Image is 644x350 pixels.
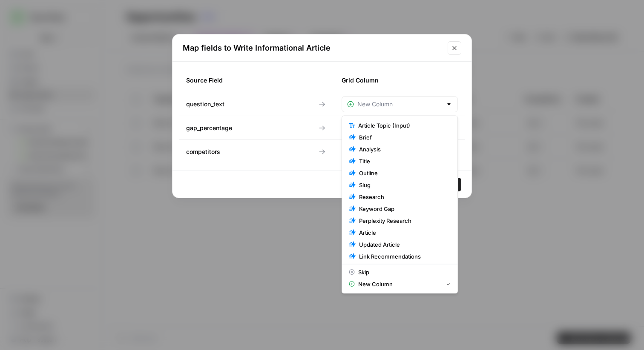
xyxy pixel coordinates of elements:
span: Perplexity Research [359,216,447,225]
h2: Map fields to Write Informational Article [183,42,443,54]
div: Grid Column [342,68,458,92]
span: Brief [359,133,447,142]
input: New Column [357,100,442,108]
span: Skip [358,268,447,276]
span: New Column [358,280,440,288]
button: Close modal [448,41,461,55]
span: Title [359,157,447,165]
span: Article [359,228,447,237]
span: Research [359,193,447,201]
div: Source Field [186,68,302,92]
span: Slug [359,181,447,189]
span: Updated Article [359,240,447,249]
span: competitors [186,148,220,156]
span: question_text [186,100,224,108]
span: Analysis [359,145,447,154]
span: Outline [359,169,447,177]
span: gap_percentage [186,124,232,132]
span: Link Recommendations [359,252,447,261]
span: Keyword Gap [359,205,447,213]
span: Article Topic (Input) [358,121,447,130]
